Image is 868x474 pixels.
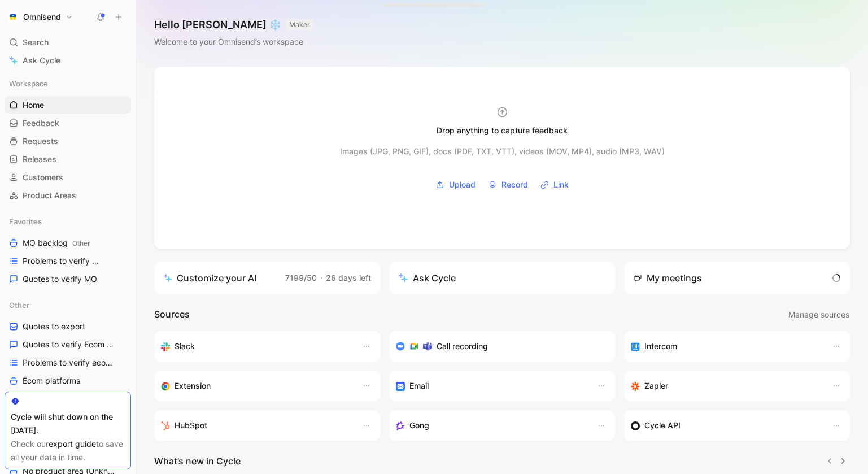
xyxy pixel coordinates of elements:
[23,237,90,249] span: MO backlog
[631,340,821,353] div: Sync your customers, send feedback and get updates in Intercom
[5,97,131,114] a: Home
[175,419,207,432] h3: HubSpot
[788,308,849,321] span: Manage sources
[175,379,211,393] h3: Extension
[175,340,195,353] h3: Slack
[23,273,97,285] span: Quotes to verify MO
[5,9,76,25] button: OmnisendOmnisend
[644,379,668,393] h3: Zapier
[5,213,131,230] div: Favorites
[11,410,125,437] div: Cycle will shut down on the [DATE].
[5,354,131,371] a: Problems to verify ecom platforms
[644,340,677,353] h3: Intercom
[23,136,58,147] span: Requests
[5,151,131,168] a: Releases
[23,36,49,49] span: Search
[9,216,42,227] span: Favorites
[449,178,476,192] span: Upload
[409,419,429,432] h3: Gong
[644,419,681,432] h3: Cycle API
[396,419,586,432] div: Capture feedback from your incoming calls
[23,12,61,22] h1: Omnisend
[154,262,380,294] a: Customize your AI7199/50·26 days left
[23,375,80,386] span: Ecom platforms
[5,75,131,92] div: Workspace
[5,133,131,150] a: Requests
[5,271,131,288] a: Quotes to verify MO
[154,18,313,32] h1: Hello [PERSON_NAME] ❄️
[437,124,568,137] div: Drop anything to capture feedback
[11,437,125,464] div: Check our to save all your data in time.
[23,339,117,350] span: Quotes to verify Ecom platforms
[5,115,131,132] a: Feedback
[154,454,241,468] h2: What’s new in Cycle
[398,271,456,285] div: Ask Cycle
[23,255,102,267] span: Problems to verify MO
[409,379,429,393] h3: Email
[501,178,528,192] span: Record
[23,99,44,111] span: Home
[285,273,317,282] span: 7199/50
[326,273,371,282] span: 26 days left
[9,78,48,89] span: Workspace
[161,340,351,353] div: Sync your customers, send feedback and get updates in Slack
[631,379,821,393] div: Capture feedback from thousands of sources with Zapier (survey results, recordings, sheets, etc).
[396,340,599,353] div: Record & transcribe meetings from Zoom, Meet & Teams.
[340,145,665,158] div: Images (JPG, PNG, GIF), docs (PDF, TXT, VTT), videos (MOV, MP4), audio (MP3, WAV)
[9,299,29,311] span: Other
[5,372,131,389] a: Ecom platforms
[23,154,56,165] span: Releases
[5,234,131,251] a: MO backlogOther
[5,336,131,353] a: Quotes to verify Ecom platforms
[5,297,131,314] div: Other
[23,54,60,67] span: Ask Cycle
[23,172,63,183] span: Customers
[23,190,76,201] span: Product Areas
[484,176,532,193] button: Record
[5,169,131,186] a: Customers
[23,321,85,332] span: Quotes to export
[631,419,821,432] div: Sync customers & send feedback from custom sources. Get inspired by our favorite use case
[396,379,586,393] div: Forward emails to your feedback inbox
[553,178,569,192] span: Link
[5,52,131,69] a: Ask Cycle
[286,19,313,31] button: MAKER
[536,176,573,193] button: Link
[163,271,256,285] div: Customize your AI
[5,187,131,204] a: Product Areas
[788,307,850,322] button: Manage sources
[5,253,131,269] a: Problems to verify MO
[23,118,59,129] span: Feedback
[23,357,118,368] span: Problems to verify ecom platforms
[5,318,131,335] a: Quotes to export
[320,273,322,282] span: ·
[437,340,488,353] h3: Call recording
[7,11,19,23] img: Omnisend
[5,390,131,407] a: Reforge
[389,262,615,294] button: Ask Cycle
[72,239,90,247] span: Other
[49,439,96,449] a: export guide
[431,176,479,193] button: Upload
[161,379,351,393] div: Capture feedback from anywhere on the web
[633,271,702,285] div: My meetings
[5,34,131,51] div: Search
[154,35,313,49] div: Welcome to your Omnisend’s workspace
[154,307,190,322] h2: Sources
